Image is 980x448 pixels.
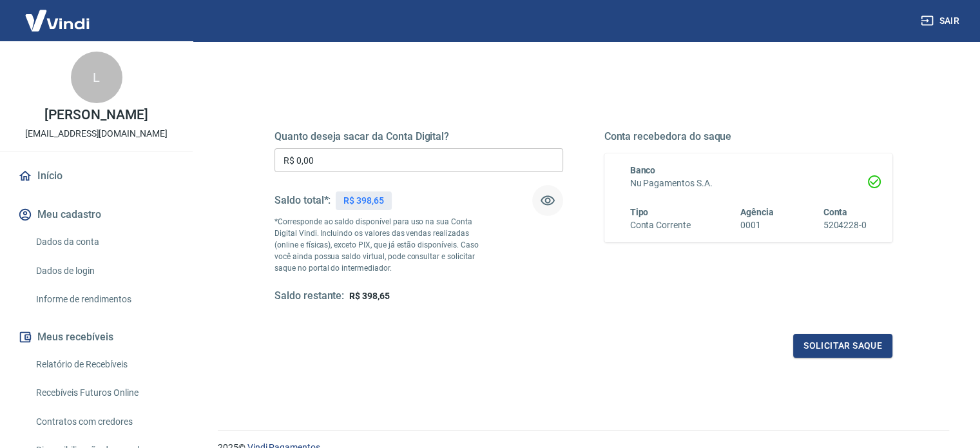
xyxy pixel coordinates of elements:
[274,216,491,274] p: *Corresponde ao saldo disponível para uso na sua Conta Digital Vindi. Incluindo os valores das ve...
[740,207,774,217] span: Agência
[274,130,563,143] h5: Quanto deseja sacar da Conta Digital?
[15,1,99,40] img: Vindi
[31,380,177,406] a: Recebíveis Futuros Online
[274,194,331,207] h5: Saldo total*:
[15,323,177,351] button: Meus recebíveis
[25,127,168,141] p: [EMAIL_ADDRESS][DOMAIN_NAME]
[630,165,656,175] span: Banco
[630,219,691,232] h6: Conta Corrente
[15,200,177,229] button: Meu cadastro
[31,258,177,284] a: Dados de login
[15,162,177,190] a: Início
[44,108,148,122] p: [PERSON_NAME]
[604,130,893,143] h5: Conta recebedora do saque
[31,229,177,255] a: Dados da conta
[630,177,867,190] h6: Nu Pagamentos S.A.
[343,194,384,208] p: R$ 398,65
[71,52,122,103] div: L
[793,334,892,358] button: Solicitar saque
[630,207,649,217] span: Tipo
[740,219,774,232] h6: 0001
[349,291,390,301] span: R$ 398,65
[31,351,177,378] a: Relatório de Recebíveis
[823,219,867,232] h6: 5204228-0
[31,409,177,435] a: Contratos com credores
[823,207,847,217] span: Conta
[31,286,177,313] a: Informe de rendimentos
[918,9,965,33] button: Sair
[274,289,344,303] h5: Saldo restante:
